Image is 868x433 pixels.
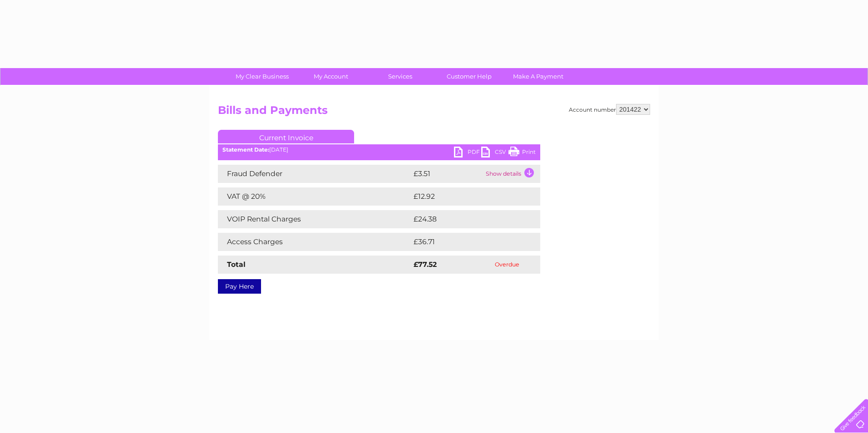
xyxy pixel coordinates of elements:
[218,104,650,121] h2: Bills and Payments
[218,187,411,206] td: VAT @ 20%
[411,210,522,228] td: £24.38
[481,147,508,160] a: CSV
[411,233,521,251] td: £36.71
[411,165,483,183] td: £3.51
[218,130,354,143] a: Current Invoice
[363,68,438,85] a: Services
[218,147,540,153] div: [DATE]
[508,147,536,160] a: Print
[218,210,411,228] td: VOIP Rental Charges
[483,165,540,183] td: Show details
[218,233,411,251] td: Access Charges
[414,260,437,269] strong: £77.52
[225,68,300,85] a: My Clear Business
[569,104,650,115] div: Account number
[294,68,369,85] a: My Account
[474,256,540,274] td: Overdue
[218,279,261,294] a: Pay Here
[454,147,481,160] a: PDF
[432,68,507,85] a: Customer Help
[227,260,246,269] strong: Total
[218,165,411,183] td: Fraud Defender
[411,187,521,206] td: £12.92
[222,146,269,153] b: Statement Date:
[501,68,576,85] a: Make A Payment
